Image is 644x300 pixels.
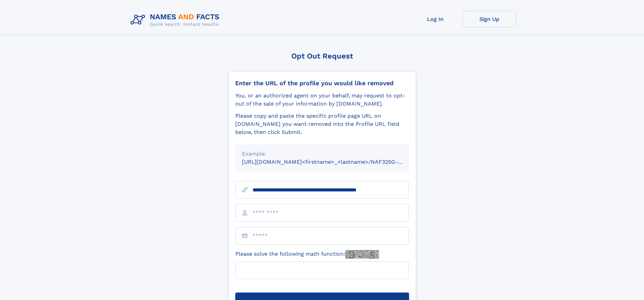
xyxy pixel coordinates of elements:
div: Please copy and paste the specific profile page URL on [DOMAIN_NAME] you want removed into the Pr... [235,112,409,136]
div: Opt Out Request [228,52,416,60]
div: You, or an authorized agent on your behalf, may request to opt-out of the sale of your informatio... [235,92,409,108]
div: Enter the URL of the profile you would like removed [235,79,409,87]
small: [URL][DOMAIN_NAME]<firstname>_<lastname>/NAF325G-xxxxxxxx [242,159,422,165]
img: Logo Names and Facts [128,11,225,29]
label: Please solve the following math function: [235,250,379,259]
a: Sign Up [462,11,517,27]
a: Log In [408,11,462,27]
div: Example: [242,150,402,158]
